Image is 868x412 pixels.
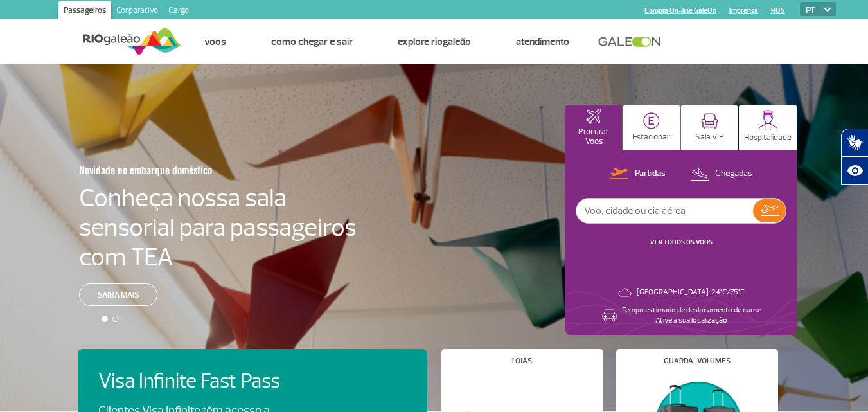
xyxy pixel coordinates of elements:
p: Estacionar [633,132,670,142]
a: Compra On-line GaleOn [644,6,716,15]
div: Plugin de acessibilidade da Hand Talk. [841,129,868,185]
button: VER TODOS OS VOOS [646,237,716,247]
a: Passageiros [58,1,111,22]
img: airplaneHomeActive.svg [586,109,601,124]
button: Abrir tradutor de língua de sinais. [841,129,868,157]
a: RQS [771,6,785,15]
button: Hospitalidade [739,105,797,150]
button: Estacionar [623,105,680,150]
a: Corporativo [111,1,163,22]
a: Explore RIOgaleão [398,35,471,48]
a: Cargo [163,1,194,22]
h4: Conheça nossa sala sensorial para passageiros com TEA [79,183,357,272]
h4: Lojas [512,357,532,364]
p: Sala VIP [695,132,724,142]
a: Atendimento [516,35,569,48]
a: Imprensa [729,6,758,15]
h4: Visa Infinite Fast Pass [98,370,303,393]
p: Hospitalidade [744,133,792,143]
p: Procurar Voos [572,127,616,147]
h3: Novidade no embarque doméstico [79,156,294,183]
a: Como chegar e sair [271,35,353,48]
button: Abrir recursos assistivos. [841,157,868,185]
input: Voo, cidade ou cia aérea [576,199,753,223]
img: hospitality.svg [758,110,778,130]
img: carParkingHome.svg [643,112,660,129]
p: Partidas [635,168,666,180]
button: Procurar Voos [565,105,622,150]
button: Sala VIP [681,105,738,150]
a: Voos [204,35,226,48]
img: vipRoom.svg [701,113,718,129]
p: Chegadas [715,168,752,180]
a: VER TODOS OS VOOS [650,238,713,246]
button: Chegadas [687,166,756,183]
button: Partidas [607,166,669,183]
p: [GEOGRAPHIC_DATA]: 24°C/75°F [637,287,744,298]
h4: Guarda-volumes [664,357,731,364]
p: Tempo estimado de deslocamento de carro: Ative a sua localização [622,305,761,326]
a: Saiba mais [79,283,157,306]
